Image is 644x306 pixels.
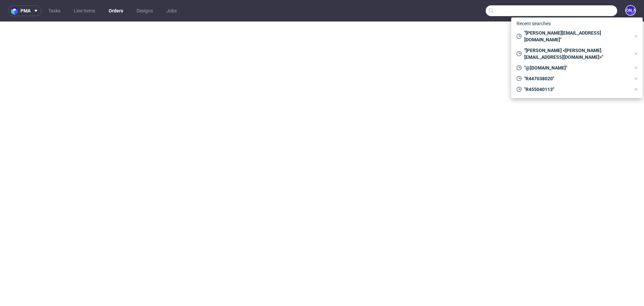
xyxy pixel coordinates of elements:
[522,30,631,43] span: "[PERSON_NAME][EMAIL_ADDRESS][DOMAIN_NAME]"
[70,5,99,16] a: Line Items
[514,18,553,29] span: Recent searches
[162,5,181,16] a: Jobs
[8,5,42,16] button: pma
[522,64,631,71] span: "@[DOMAIN_NAME]"
[20,8,31,13] span: pma
[522,47,631,60] span: "[PERSON_NAME] <[PERSON_NAME][EMAIL_ADDRESS][DOMAIN_NAME]>"
[11,7,20,15] img: logo
[44,5,64,16] a: Tasks
[132,5,157,16] a: Designs
[522,86,631,93] span: "R455040113"
[522,75,631,82] span: "R447038020"
[105,5,127,16] a: Orders
[626,6,635,15] figcaption: [PERSON_NAME]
